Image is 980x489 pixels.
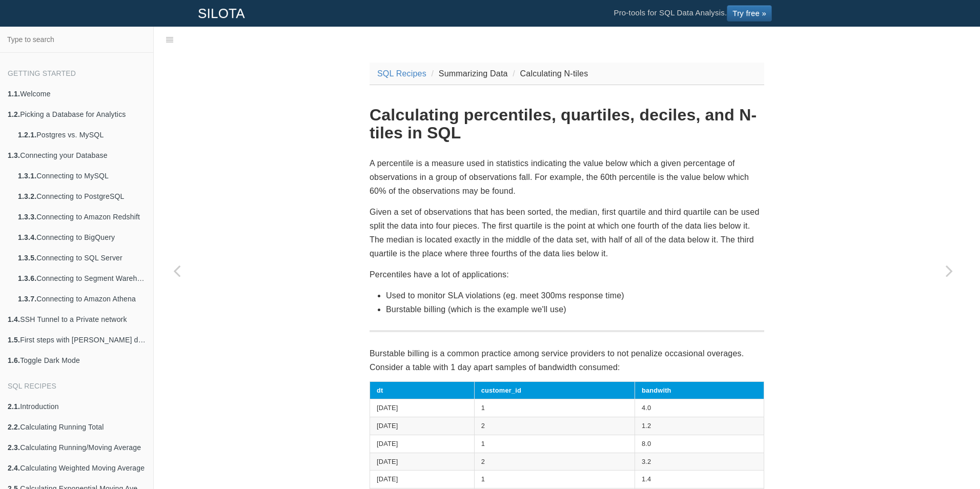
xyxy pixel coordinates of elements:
a: SQL Recipes [377,69,426,78]
b: 1.3. [8,151,20,159]
td: [DATE] [370,435,475,453]
td: 1 [474,435,635,453]
b: 1.3.4. [18,233,36,241]
b: 1.1. [8,90,20,98]
td: 1 [474,471,635,488]
th: bandwith [635,381,764,399]
a: 1.3.3.Connecting to Amazon Redshift [10,207,153,227]
th: customer_id [474,381,635,399]
li: Used to monitor SLA violations (eg. meet 300ms response time) [386,289,764,302]
b: 1.3.5. [18,254,36,262]
b: 1.2.1. [18,131,36,139]
td: [DATE] [370,417,475,435]
a: 1.3.2.Connecting to PostgreSQL [10,186,153,207]
b: 2.4. [8,464,20,472]
a: SILOTA [190,1,253,26]
a: Previous page: Analyze Mailchimp Data by Segmenting and Lead scoring your email list [154,52,200,489]
p: Percentiles have a lot of applications: [370,268,764,281]
li: Burstable billing (which is the example we'll use) [386,302,764,316]
p: Burstable billing is a common practice among service providers to not penalize occasional overage... [370,347,764,374]
td: [DATE] [370,471,475,488]
td: 1 [474,399,635,417]
a: Next page: Calculating Top N items and Aggregating (sum) the remainder into [926,52,972,489]
li: Calculating N-tiles [510,67,588,80]
b: 1.3.6. [18,274,36,282]
b: 2.3. [8,443,20,452]
td: [DATE] [370,453,475,471]
b: 1.4. [8,315,20,323]
td: 3.2 [635,453,764,471]
td: 4.0 [635,399,764,417]
td: 2 [474,417,635,435]
li: Summarizing Data [429,67,508,80]
td: 8.0 [635,435,764,453]
b: 1.3.3. [18,213,36,221]
a: 1.3.5.Connecting to SQL Server [10,248,153,268]
a: 1.3.7.Connecting to Amazon Athena [10,289,153,309]
b: 1.3.7. [18,295,36,303]
b: 1.3.1. [18,172,36,180]
b: 2.2. [8,423,20,431]
li: Pro-tools for SQL Data Analysis. [603,1,782,26]
h1: Calculating percentiles, quartiles, deciles, and N-tiles in SQL [370,106,764,142]
td: [DATE] [370,399,475,417]
a: 1.3.4.Connecting to BigQuery [10,227,153,248]
b: 2.1. [8,402,20,411]
td: 2 [474,453,635,471]
td: 1.2 [635,417,764,435]
th: dt [370,381,475,399]
input: Type to search [3,30,150,49]
b: 1.6. [8,356,20,364]
a: 1.3.6.Connecting to Segment Warehouse [10,268,153,289]
b: 1.5. [8,336,20,344]
b: 1.2. [8,110,20,118]
p: A percentile is a measure used in statistics indicating the value below which a given percentage ... [370,156,764,198]
a: 1.3.1.Connecting to MySQL [10,166,153,186]
b: 1.3.2. [18,192,36,200]
a: Try free » [727,5,772,22]
td: 1.4 [635,471,764,488]
a: 1.2.1.Postgres vs. MySQL [10,125,153,145]
p: Given a set of observations that has been sorted, the median, first quartile and third quartile c... [370,205,764,261]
